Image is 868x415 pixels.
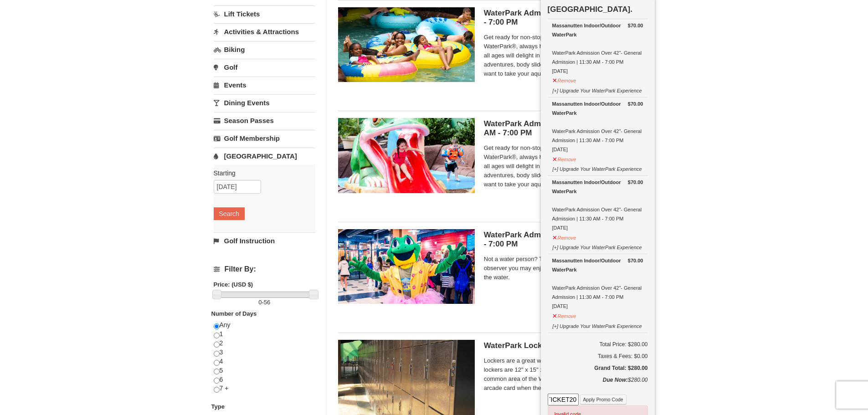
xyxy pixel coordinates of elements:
[548,364,648,373] h5: Grand Total: $280.00
[211,403,225,410] strong: Type
[214,77,315,93] a: Events
[552,99,643,154] div: WaterPark Admission Over 42"- General Admission | 11:30 AM - 7:00 PM [DATE]
[484,231,643,249] h5: WaterPark Admission- Observer | 11:30 AM - 7:00 PM
[264,299,270,306] span: 56
[214,112,315,129] a: Season Passes
[484,33,643,78] span: Get ready for non-stop thrills at the Massanutten WaterPark®, always heated to 84° Fahrenheit. Ch...
[214,41,315,58] a: Biking
[484,9,643,27] h5: WaterPark Admission - Over 42" | 11:30 AM - 7:00 PM
[628,21,643,30] strong: $70.00
[580,395,627,405] button: Apply Promo Code
[214,169,308,178] label: Starting
[548,340,648,349] h6: Total Price: $280.00
[338,7,475,82] img: 6619917-1560-394ba125.jpg
[214,265,315,273] h4: Filter By:
[552,153,577,164] button: Remove
[338,229,475,304] img: 6619917-1587-675fdf84.jpg
[552,74,577,85] button: Remove
[258,299,262,306] span: 0
[552,241,642,252] button: [+] Upgrade Your WaterPark Experience
[214,321,315,402] div: Any 1 2 3 4 5 6 7 +
[552,256,643,274] div: Massanutten Indoor/Outdoor WaterPark
[628,178,643,187] strong: $70.00
[552,21,643,76] div: WaterPark Admission Over 42"- General Admission | 11:30 AM - 7:00 PM [DATE]
[214,207,245,220] button: Search
[552,162,642,174] button: [+] Upgrade Your WaterPark Experience
[484,143,643,189] span: Get ready for non-stop thrills at the Massanutten WaterPark®, always heated to 84° Fahrenheit. Ch...
[214,281,253,288] strong: Price: (USD $)
[603,377,628,383] strong: Due Now:
[548,5,632,14] strong: [GEOGRAPHIC_DATA].
[214,148,315,164] a: [GEOGRAPHIC_DATA]
[484,255,643,282] span: Not a water person? Then this ticket is just for you. As an observer you may enjoy the WaterPark ...
[552,319,642,331] button: [+] Upgrade Your WaterPark Experience
[628,256,643,265] strong: $70.00
[338,340,475,415] img: 6619917-1005-d92ad057.png
[552,309,577,321] button: Remove
[214,232,315,249] a: Golf Instruction
[548,352,648,361] div: Taxes & Fees: $0.00
[552,84,642,95] button: [+] Upgrade Your WaterPark Experience
[484,119,643,138] h5: WaterPark Admission - Under 42" | 11:30 AM - 7:00 PM
[214,298,315,307] label: -
[628,99,643,108] strong: $70.00
[214,94,315,111] a: Dining Events
[552,178,643,232] div: WaterPark Admission Over 42"- General Admission | 11:30 AM - 7:00 PM [DATE]
[214,59,315,76] a: Golf
[211,310,257,317] strong: Number of Days
[214,5,315,22] a: Lift Tickets
[552,256,643,311] div: WaterPark Admission Over 42"- General Admission | 11:30 AM - 7:00 PM [DATE]
[484,341,643,350] h5: WaterPark Locker Rental
[484,356,643,393] span: Lockers are a great way to keep your valuables safe. The lockers are 12" x 15" x 18" in size and ...
[214,23,315,40] a: Activities & Attractions
[548,375,648,394] div: $280.00
[338,118,475,193] img: 6619917-1570-0b90b492.jpg
[552,178,643,196] div: Massanutten Indoor/Outdoor WaterPark
[214,130,315,147] a: Golf Membership
[552,231,577,242] button: Remove
[552,99,643,118] div: Massanutten Indoor/Outdoor WaterPark
[552,21,643,39] div: Massanutten Indoor/Outdoor WaterPark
